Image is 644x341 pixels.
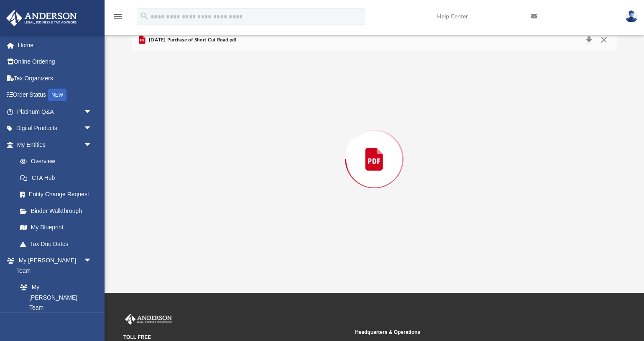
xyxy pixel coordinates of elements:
[6,252,100,279] a: My [PERSON_NAME] Teamarrow_drop_down
[113,16,123,22] a: menu
[147,36,237,44] span: [DATE] Purchase of Short Cut Road.pdf
[12,279,96,316] a: My [PERSON_NAME] Team
[596,34,611,46] button: Close
[123,333,349,341] small: TOLL FREE
[84,103,100,121] span: arrow_drop_down
[625,10,638,23] img: User Pic
[48,89,66,101] div: NEW
[6,54,105,70] a: Online Ordering
[6,103,105,120] a: Platinum Q&Aarrow_drop_down
[12,169,105,186] a: CTA Hub
[12,186,105,203] a: Entity Change Request
[140,11,149,21] i: search
[12,153,105,170] a: Overview
[113,12,123,22] i: menu
[12,236,105,252] a: Tax Due Dates
[6,136,105,153] a: My Entitiesarrow_drop_down
[123,314,174,325] img: Anderson Advisors Platinum Portal
[6,87,105,104] a: Order StatusNEW
[582,34,597,46] button: Download
[12,203,105,219] a: Binder Walkthrough
[84,136,100,154] span: arrow_drop_down
[6,70,105,87] a: Tax Organizers
[12,219,100,236] a: My Blueprint
[84,120,100,137] span: arrow_drop_down
[6,37,105,54] a: Home
[6,120,105,137] a: Digital Productsarrow_drop_down
[4,10,79,26] img: Anderson Advisors Platinum Portal
[84,252,100,269] span: arrow_drop_down
[355,328,581,336] small: Headquarters & Operations
[132,29,617,267] div: Preview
